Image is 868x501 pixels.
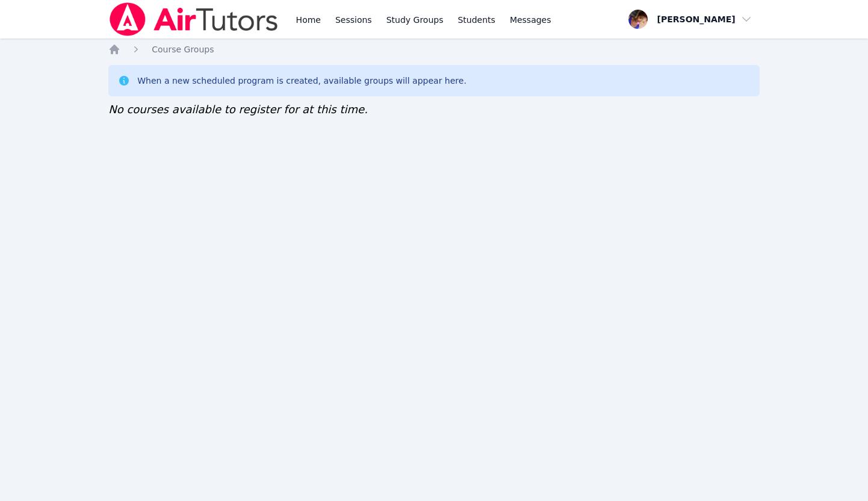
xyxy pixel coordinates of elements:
span: No courses available to register for at this time. [108,103,368,116]
nav: Breadcrumb [108,43,760,55]
img: Air Tutors [108,2,279,36]
span: Messages [510,14,551,26]
span: Course Groups [152,45,214,54]
div: When a new scheduled program is created, available groups will appear here. [137,75,467,87]
a: Course Groups [152,43,214,55]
